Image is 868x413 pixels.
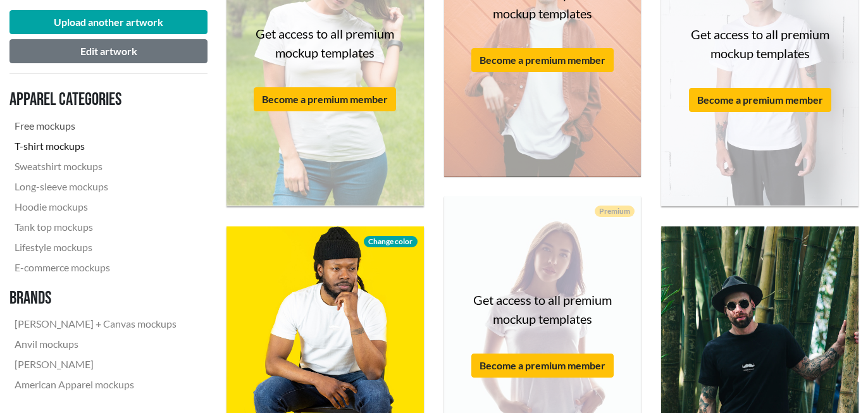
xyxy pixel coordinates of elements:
a: Hoodie mockups [9,197,182,217]
p: Get access to all premium mockup templates [239,24,411,62]
h3: Apparel categories [9,89,182,111]
span: Change color [364,236,417,247]
a: [PERSON_NAME] + Canvas mockups [9,314,182,334]
a: Anvil mockups [9,334,182,354]
h3: Brands [9,288,182,309]
p: Get access to all premium mockup templates [457,290,629,328]
button: Become a premium member [689,88,831,112]
a: American Apparel mockups [9,374,182,395]
button: Become a premium member [254,87,396,111]
a: E-commerce mockups [9,257,182,278]
a: [PERSON_NAME] [9,354,182,374]
a: Long-sleeve mockups [9,176,182,197]
button: Upload another artwork [9,10,208,34]
a: Tank top mockups [9,217,182,237]
p: Get access to all premium mockup templates [674,25,846,63]
button: Become a premium member [471,354,614,378]
a: Free mockups [9,116,182,136]
a: Sweatshirt mockups [9,156,182,176]
button: Become a premium member [471,48,614,72]
button: Edit artwork [9,39,208,63]
a: Lifestyle mockups [9,237,182,257]
a: T-shirt mockups [9,136,182,156]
